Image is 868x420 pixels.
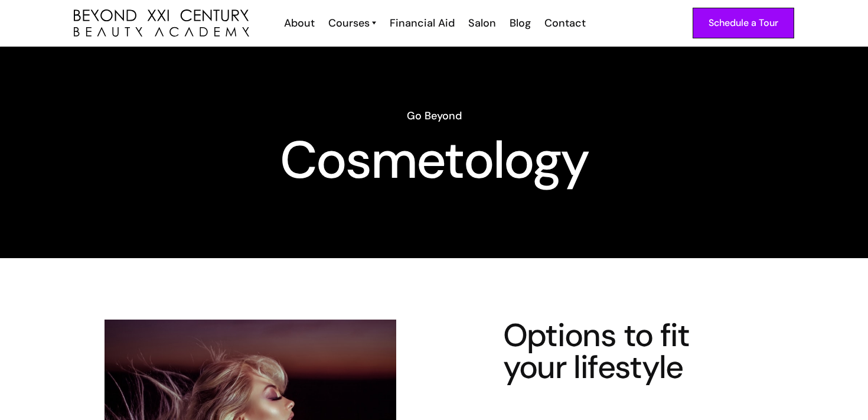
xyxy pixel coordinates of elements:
[276,15,321,31] a: About
[502,15,537,31] a: Blog
[328,15,376,31] a: Courses
[74,139,794,181] h1: Cosmetology
[544,15,586,31] div: Contact
[461,15,502,31] a: Salon
[510,15,531,31] div: Blog
[328,15,370,31] div: Courses
[709,15,778,31] div: Schedule a Tour
[390,15,455,31] div: Financial Aid
[74,9,249,37] a: home
[468,15,496,31] div: Salon
[284,15,315,31] div: About
[693,8,794,38] a: Schedule a Tour
[74,108,794,123] h6: Go Beyond
[503,320,733,383] h4: Options to fit your lifestyle
[74,9,249,37] img: beyond 21st century beauty academy logo
[537,15,592,31] a: Contact
[382,15,461,31] a: Financial Aid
